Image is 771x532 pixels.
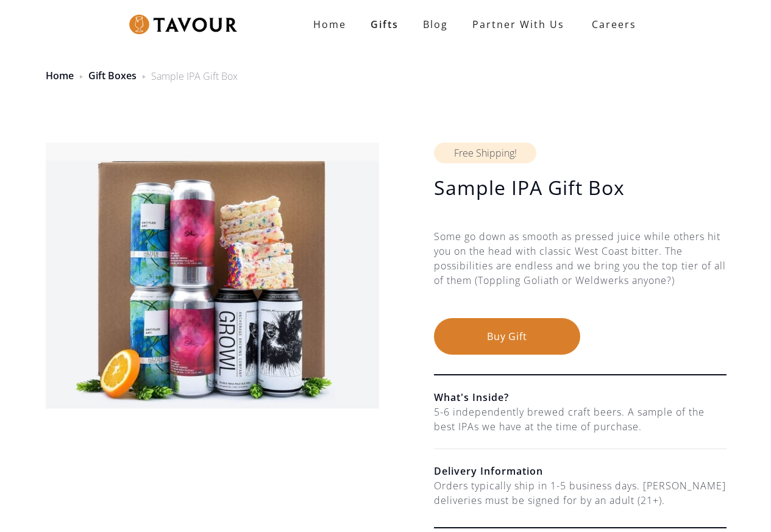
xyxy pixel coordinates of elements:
h6: What's Inside? [434,390,727,405]
strong: Home [313,18,346,31]
div: 5-6 independently brewed craft beers. A sample of the best IPAs we have at the time of purchase. [434,405,727,434]
div: Orders typically ship in 1-5 business days. [PERSON_NAME] deliveries must be signed for by an adu... [434,478,727,508]
div: Free Shipping! [434,143,536,163]
div: Some go down as smooth as pressed juice while others hit you on the head with classic West Coast ... [434,229,727,318]
a: Blog [411,12,460,37]
div: Sample IPA Gift Box [151,69,238,83]
strong: Careers [592,12,636,37]
h6: Delivery Information [434,464,727,478]
h1: Sample IPA Gift Box [434,176,727,200]
a: Gifts [358,12,411,37]
a: Gift Boxes [88,69,137,82]
a: Home [46,69,74,82]
a: partner with us [460,12,577,37]
a: Home [301,12,358,37]
a: Careers [577,7,645,41]
button: Buy Gift [434,318,580,355]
